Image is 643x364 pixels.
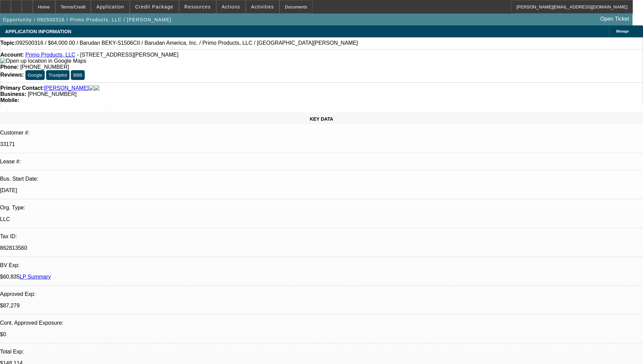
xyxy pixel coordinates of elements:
a: LP Summary [20,274,51,280]
strong: Reviews: [0,72,24,78]
span: - [STREET_ADDRESS][PERSON_NAME] [77,52,179,58]
a: View Google Maps [0,58,86,64]
button: Credit Package [130,0,179,13]
strong: Business: [0,91,26,97]
strong: Mobile: [0,97,19,103]
strong: Topic: [0,40,16,46]
span: Actions [222,4,240,9]
img: facebook-icon.png [89,85,94,91]
strong: Primary Contact: [0,85,44,91]
span: Resources [184,4,211,9]
a: Primo Products, LLC [25,52,76,58]
span: [PHONE_NUMBER] [28,91,77,97]
strong: Phone: [0,64,19,70]
button: Google [25,70,45,80]
span: 092500316 / $64,000.00 / Barudan BEKY-S1506CII / Barudan America, Inc. / Primo Products, LLC / [G... [16,40,358,46]
strong: Account: [0,52,24,58]
button: Application [91,0,129,13]
span: Manage [616,29,629,33]
a: [PERSON_NAME] [44,85,89,91]
span: [PHONE_NUMBER] [20,64,69,70]
button: Activities [246,0,279,13]
img: Open up location in Google Maps [0,58,86,64]
span: APPLICATION INFORMATION [5,29,71,34]
button: BBB [71,70,85,80]
button: Resources [179,0,216,13]
span: Opportunity / 092500316 / Primo Products, LLC / [PERSON_NAME] [3,17,172,22]
span: Credit Package [135,4,174,9]
img: linkedin-icon.png [94,85,100,91]
button: Trustpilot [46,70,69,80]
span: Activities [251,4,274,9]
a: Open Ticket [598,13,632,25]
button: Actions [217,0,245,13]
span: KEY DATA [310,116,333,122]
span: Application [96,4,124,9]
